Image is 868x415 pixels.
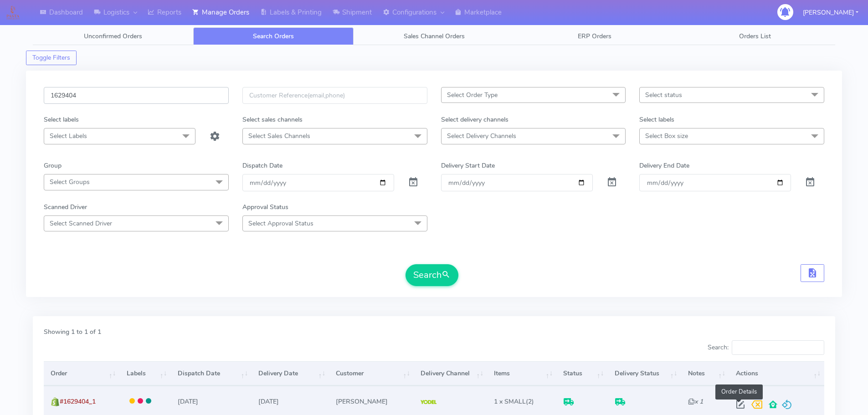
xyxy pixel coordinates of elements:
[729,361,824,386] th: Actions: activate to sort column ascending
[84,32,142,41] span: Unconfirmed Orders
[645,91,682,99] span: Select status
[487,361,556,386] th: Items: activate to sort column ascending
[639,115,674,124] label: Select labels
[44,115,79,124] label: Select labels
[441,115,508,124] label: Select delivery channels
[681,361,729,386] th: Notes: activate to sort column ascending
[44,327,101,337] label: Showing 1 to 1 of 1
[248,219,313,228] span: Select Approval Status
[171,361,252,386] th: Dispatch Date: activate to sort column ascending
[119,361,170,386] th: Labels: activate to sort column ascending
[414,361,487,386] th: Delivery Channel: activate to sort column ascending
[688,397,703,406] i: x 1
[578,32,611,41] span: ERP Orders
[421,400,437,405] img: Yodel
[404,32,465,41] span: Sales Channel Orders
[242,115,303,124] label: Select sales channels
[60,397,96,406] span: #1629404_1
[441,161,495,170] label: Delivery Start Date
[739,32,771,41] span: Orders List
[406,264,458,286] button: Search
[44,361,119,386] th: Order: activate to sort column ascending
[242,161,282,170] label: Dispatch Date
[556,361,607,386] th: Status: activate to sort column ascending
[44,202,87,212] label: Scanned Driver
[708,340,824,355] label: Search:
[447,132,516,140] span: Select Delivery Channels
[645,132,688,140] span: Select Box size
[494,397,526,406] span: 1 x SMALL
[639,161,689,170] label: Delivery End Date
[253,32,294,41] span: Search Orders
[33,27,835,45] ul: Tabs
[50,132,87,140] span: Select Labels
[50,219,112,228] span: Select Scanned Driver
[607,361,681,386] th: Delivery Status: activate to sort column ascending
[51,397,60,406] img: shopify.png
[329,361,414,386] th: Customer: activate to sort column ascending
[242,202,288,212] label: Approval Status
[44,161,62,170] label: Group
[447,91,498,99] span: Select Order Type
[248,132,310,140] span: Select Sales Channels
[26,51,77,65] button: Toggle Filters
[44,87,229,104] input: Order Id
[242,87,427,104] input: Customer Reference(email,phone)
[494,397,534,406] span: (2)
[252,361,329,386] th: Delivery Date: activate to sort column ascending
[50,178,90,186] span: Select Groups
[796,3,865,22] button: [PERSON_NAME]
[732,340,824,355] input: Search:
